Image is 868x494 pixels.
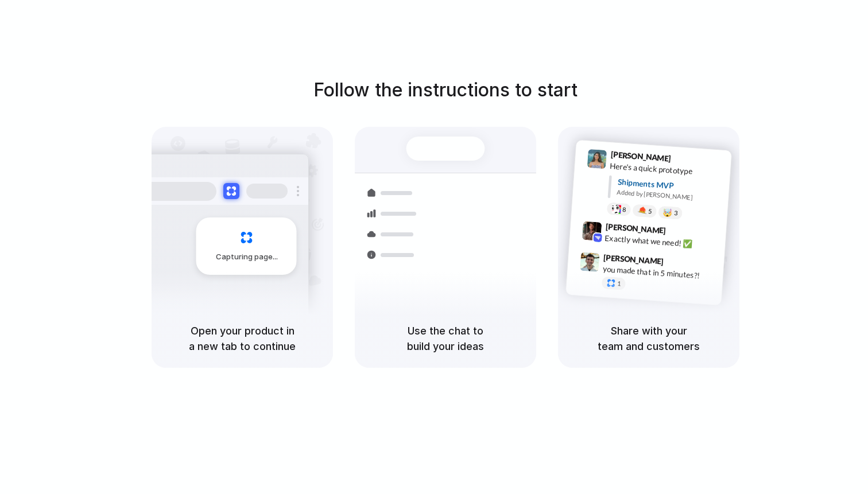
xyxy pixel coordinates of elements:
[602,263,717,283] div: you made that in 5 minutes?!
[604,232,719,252] div: Exactly what we need! ✅
[603,251,664,268] span: [PERSON_NAME]
[610,160,724,180] div: Here's a quick prototype
[369,323,522,354] h5: Use the chat to build your ideas
[313,76,578,104] h1: Follow the instructions to start
[648,208,652,215] span: 5
[165,323,319,354] h5: Open your product in a new tab to continue
[663,209,673,217] div: 🤯
[610,148,671,165] span: [PERSON_NAME]
[675,154,698,168] span: 9:41 AM
[216,251,280,263] span: Capturing page
[622,207,626,213] span: 8
[617,281,621,287] span: 1
[667,257,691,271] span: 9:47 AM
[617,188,722,204] div: Added by [PERSON_NAME]
[674,210,678,216] span: 3
[669,226,693,240] span: 9:42 AM
[572,323,726,354] h5: Share with your team and customers
[605,220,666,237] span: [PERSON_NAME]
[617,176,723,195] div: Shipments MVP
